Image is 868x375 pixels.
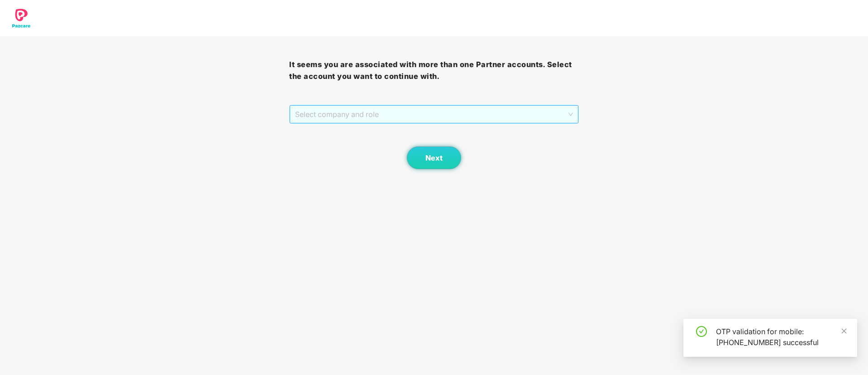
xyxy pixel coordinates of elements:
[407,146,461,169] button: Next
[841,328,847,334] span: close
[289,59,578,82] h3: It seems you are associated with more than one Partner accounts. Select the account you want to c...
[425,154,443,162] span: Next
[716,326,846,348] div: OTP validation for mobile: [PHONE_NUMBER] successful
[696,326,707,337] span: check-circle
[295,106,572,123] span: Select company and role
